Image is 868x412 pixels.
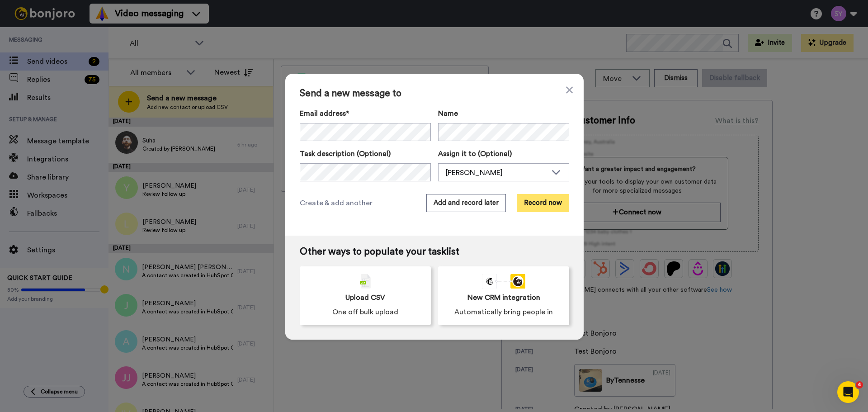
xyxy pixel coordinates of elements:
[332,307,398,317] span: One off bulk upload
[300,198,373,208] span: Create & add another
[426,194,506,212] button: Add and record later
[837,381,859,403] iframe: Intercom live chat
[517,194,569,212] button: Record now
[300,88,569,99] span: Send a new message to
[438,108,458,119] span: Name
[446,167,547,178] div: [PERSON_NAME]
[856,381,863,388] span: 4
[345,292,385,303] span: Upload CSV
[300,148,431,159] label: Task description (Optional)
[300,108,431,119] label: Email address*
[300,246,569,257] span: Other ways to populate your tasklist
[438,148,569,159] label: Assign it to (Optional)
[482,274,525,289] div: animation
[360,274,371,289] img: csv-grey.png
[454,307,553,317] span: Automatically bring people in
[467,292,540,303] span: New CRM integration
